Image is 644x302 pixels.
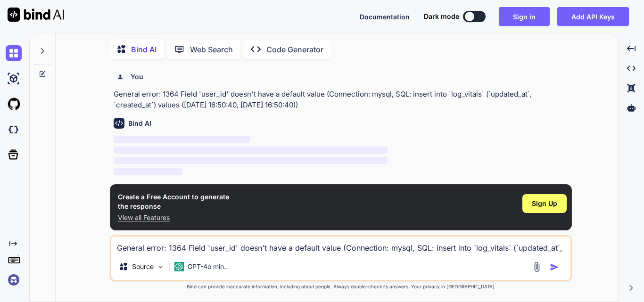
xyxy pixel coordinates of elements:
button: Add API Keys [557,7,629,26]
span: ‌ [114,147,388,154]
h6: You [131,72,143,82]
h1: Create a Free Account to generate the response [118,192,229,211]
img: signin [6,272,22,288]
span: ‌ [114,157,388,164]
p: Bind can provide inaccurate information, including about people. Always double-check its answers.... [110,283,572,290]
span: ‌ [114,168,182,175]
button: Documentation [360,12,410,22]
span: Sign Up [532,199,557,208]
span: Documentation [360,13,410,21]
p: GPT-4o min.. [188,262,228,271]
img: chat [6,45,22,61]
img: Pick Models [157,263,165,271]
p: Bind AI [131,44,157,55]
img: Bind AI [8,8,64,22]
img: githubLight [6,96,22,112]
h6: Bind AI [128,119,151,128]
p: Source [132,262,154,271]
p: Code Generator [266,44,323,55]
p: View all Features [118,213,229,222]
img: GPT-4o mini [174,262,184,271]
button: Sign in [499,7,550,26]
img: attachment [531,261,542,272]
p: General error: 1364 Field 'user_id' doesn't have a default value (Connection: mysql, SQL: insert ... [114,89,570,110]
p: Web Search [190,44,233,55]
img: icon [550,262,559,272]
img: ai-studio [6,71,22,87]
img: darkCloudIdeIcon [6,122,22,138]
span: ‌ [114,136,250,143]
span: Dark mode [424,12,459,21]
